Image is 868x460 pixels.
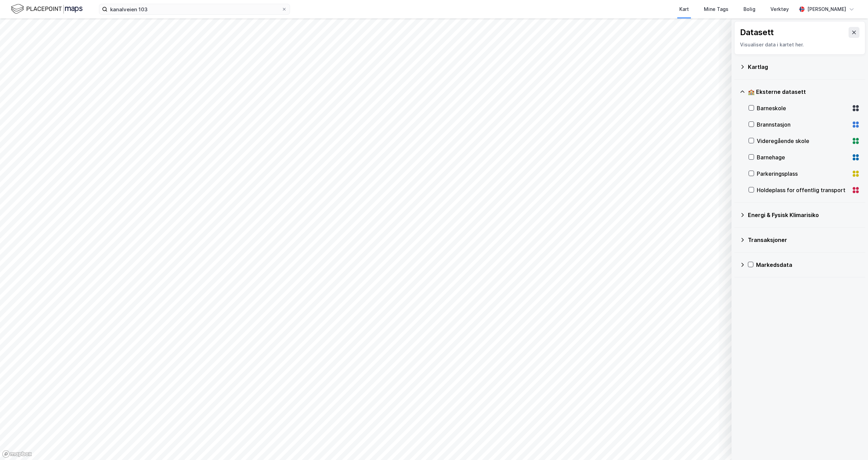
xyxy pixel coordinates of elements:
[679,5,689,13] div: Kart
[807,5,846,13] div: [PERSON_NAME]
[704,5,728,13] div: Mine Tags
[740,41,859,49] div: Visualiser data i kartet her.
[834,427,868,460] iframe: Chat Widget
[748,236,860,244] div: Transaksjoner
[740,27,774,38] div: Datasett
[756,261,860,269] div: Markedsdata
[757,170,849,178] div: Parkeringsplass
[743,5,755,13] div: Bolig
[2,450,32,458] a: Mapbox homepage
[748,63,860,71] div: Kartlag
[757,153,849,161] div: Barnehage
[770,5,789,13] div: Verktøy
[757,137,849,145] div: Videregående skole
[757,186,849,194] div: Holdeplass for offentlig transport
[107,4,281,14] input: Søk på adresse, matrikkel, gårdeiere, leietakere eller personer
[757,120,849,129] div: Brannstasjon
[757,104,849,112] div: Barneskole
[748,211,860,219] div: Energi & Fysisk Klimarisiko
[834,427,868,460] div: Kontrollprogram for chat
[748,88,860,96] div: 🏫 Eksterne datasett
[11,3,83,15] img: logo.f888ab2527a4732fd821a326f86c7f29.svg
